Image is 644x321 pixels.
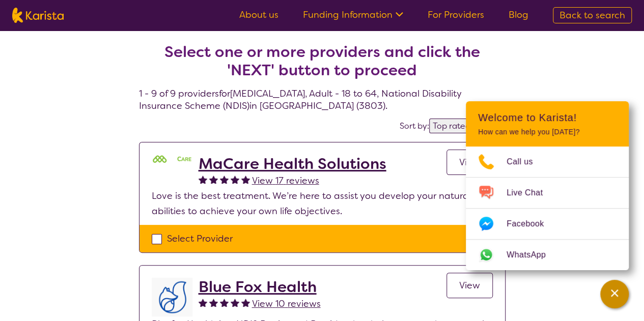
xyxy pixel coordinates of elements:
[139,18,506,112] h4: 1 - 9 of 9 providers for [MEDICAL_DATA] , Adult - 18 to 64 , National Disability Insurance Scheme...
[507,185,555,200] span: Live Chat
[152,155,192,165] img: mgttalrdbt23wl6urpfy.png
[241,175,250,184] img: fullstar
[12,8,64,23] img: Karista logo
[152,188,493,219] p: Love is the best treatment. We’re here to assist you develop your natural abilities to achieve yo...
[252,298,321,310] span: View 10 reviews
[199,278,321,296] a: Blue Fox Health
[209,175,218,184] img: fullstar
[231,175,239,184] img: fullstar
[199,155,386,173] a: MaCare Health Solutions
[252,174,319,187] span: View 17 reviews
[209,298,218,307] img: fullstar
[241,298,250,307] img: fullstar
[220,175,229,184] img: fullstar
[239,9,278,21] a: About us
[231,298,239,307] img: fullstar
[446,150,493,175] a: View
[466,101,629,270] div: Channel Menu
[446,273,493,298] a: View
[459,279,480,291] span: View
[199,175,207,184] img: fullstar
[559,9,625,21] span: Back to search
[466,147,629,270] ul: Choose channel
[459,156,480,168] span: View
[600,280,629,308] button: Channel Menu
[466,240,629,270] a: Web link opens in a new tab.
[478,128,617,136] p: How can we help you [DATE]?
[400,121,429,131] label: Sort by:
[252,296,321,311] a: View 10 reviews
[303,9,403,21] a: Funding Information
[252,173,319,188] a: View 17 reviews
[509,9,528,21] a: Blog
[220,298,229,307] img: fullstar
[553,7,632,23] a: Back to search
[507,247,558,262] span: WhatsApp
[507,216,556,231] span: Facebook
[151,43,493,79] h2: Select one or more providers and click the 'NEXT' button to proceed
[152,278,192,316] img: lyehhyr6avbivpacwqcf.png
[478,111,617,124] h2: Welcome to Karista!
[199,298,207,307] img: fullstar
[428,9,484,21] a: For Providers
[507,154,545,169] span: Call us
